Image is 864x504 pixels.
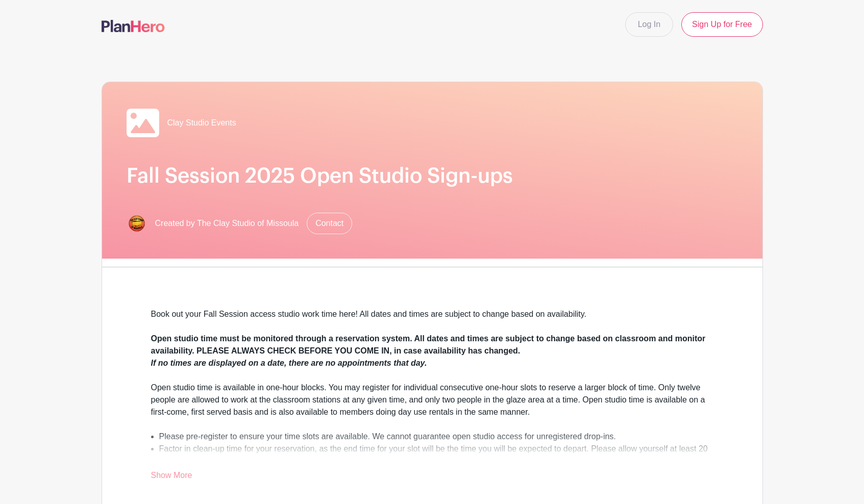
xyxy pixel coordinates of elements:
[681,12,762,37] a: Sign Up for Free
[625,12,673,37] a: Log In
[127,164,738,188] h1: Fall Session 2025 Open Studio Sign-ups
[151,359,427,367] em: If no times are displayed on a date, there are no appointments that day.
[159,443,713,467] li: Factor in clean-up time for your reservation, as the end time for your slot will be the time you ...
[151,382,713,418] div: Open studio time is available in one-hour blocks. You may register for individual consecutive one...
[151,334,706,355] strong: Open studio time must be monitored through a reservation system. All dates and times are subject ...
[159,431,713,443] li: Please pre-register to ensure your time slots are available. We cannot guarantee open studio acce...
[307,213,352,234] a: Contact
[151,471,192,484] a: Show More
[155,217,299,230] span: Created by The Clay Studio of Missoula
[167,117,236,129] span: Clay Studio Events
[151,308,713,333] div: Book out your Fall Session access studio work time here! All dates and times are subject to chang...
[127,213,147,234] img: New%20Sticker.png
[102,20,165,32] img: logo-507f7623f17ff9eddc593b1ce0a138ce2505c220e1c5a4e2b4648c50719b7d32.svg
